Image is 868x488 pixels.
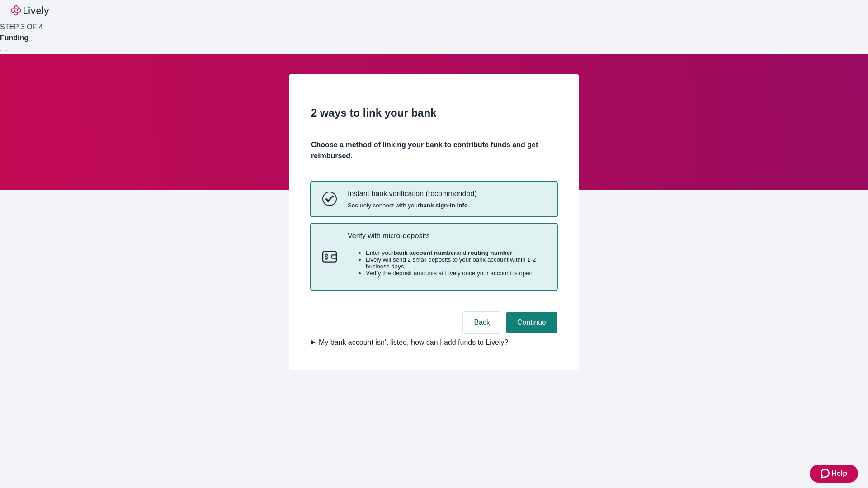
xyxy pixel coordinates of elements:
h4: Choose a method of linking your bank to contribute funds and get reimbursed. [311,140,557,161]
svg: Instant bank verification [322,192,337,206]
button: Instant bank verificationInstant bank verification (recommended)Securely connect with yourbank si... [311,182,557,216]
img: Lively [11,5,49,16]
li: Enter your and [366,249,546,256]
summary: My bank account isn't listed, how can I add funds to Lively? [311,337,557,348]
button: Back [463,312,501,333]
p: Verify with micro-deposits [348,231,546,240]
svg: Micro-deposits [322,249,337,264]
strong: bank sign-in info [420,202,468,209]
button: Micro-depositsVerify with micro-depositsEnter yourbank account numberand routing numberLively wil... [311,224,557,290]
span: Securely connect with your . [348,202,476,209]
svg: Zendesk support icon [821,468,831,479]
p: Instant bank verification (recommended) [348,189,476,198]
span: Help [831,468,847,479]
button: Zendesk support iconHelp [810,465,858,483]
strong: bank account number [394,249,457,256]
button: Continue [506,312,557,333]
strong: routing number [468,249,512,256]
h2: 2 ways to link your bank [311,105,557,121]
li: Verify the deposit amounts at Lively once your account is open [366,270,546,277]
li: Lively will send 2 small deposits to your bank account within 1-2 business days [366,256,546,270]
